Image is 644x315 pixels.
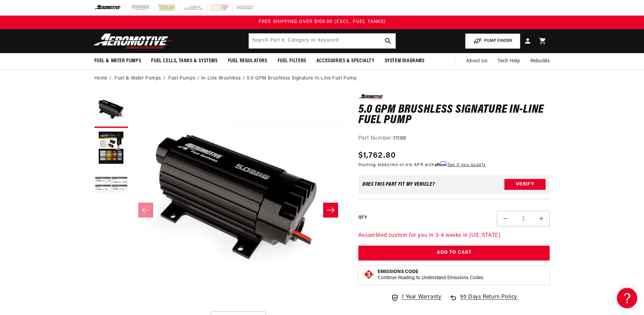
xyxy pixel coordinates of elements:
[380,53,430,69] summary: System Diagrams
[435,161,447,166] span: Affirm
[460,293,517,309] span: 90 Days Return Policy
[94,75,108,82] a: Home
[504,179,546,190] button: Verify
[358,246,550,261] button: Add to Cart
[378,275,483,281] p: Continue Reading to Understand Emissions Codes
[402,293,441,302] span: 1 Year Warranty
[94,94,128,128] button: Load image 1 in gallery view
[316,58,375,65] span: Accessories & Specialty
[358,162,486,168] p: Starting at /mo or 0% APR with .
[358,215,367,221] label: QTY
[89,53,146,69] summary: Fuel & Water Pumps
[272,53,311,69] summary: Fuel Filters
[393,136,406,141] strong: 11186
[378,269,483,281] button: Emissions CodeContinue Reading to Understand Emissions Codes
[466,59,487,64] span: About Us
[530,58,550,65] span: Rebuilds
[94,58,141,65] span: Fuel & Water Pumps
[358,231,550,240] p: Assembled custom for you in 3-4 weeks in [US_STATE]
[259,19,386,24] span: FREE SHIPPING OVER $109.00 (EXCL. FUEL TANKS)
[358,150,396,162] span: $1,762.80
[151,58,217,65] span: Fuel Cells, Tanks & Systems
[378,269,419,274] strong: Emissions Code
[115,75,161,82] a: Fuel & Water Pumps
[228,58,267,65] span: Fuel Regulators
[358,105,550,126] h1: 5.0 GPM Brushless Signature In-Line Fuel Pump
[525,53,555,69] summary: Rebuilds
[381,33,396,48] button: search button
[146,53,222,69] summary: Fuel Cells, Tanks & Systems
[363,269,374,280] img: Emissions code
[323,203,338,218] button: Slide right
[358,134,550,143] div: Part Number:
[449,293,517,309] a: 90 Days Return Policy
[223,53,272,69] summary: Fuel Regulators
[94,131,128,165] button: Load image 2 in gallery view
[385,58,425,65] span: System Diagrams
[168,75,195,82] a: Fuel Pumps
[94,75,550,82] nav: breadcrumbs
[311,53,380,69] summary: Accessories & Specialty
[94,168,128,202] button: Load image 3 in gallery view
[448,163,486,167] a: See if you qualify - Learn more about Affirm Financing (opens in modal)
[461,53,493,69] a: About Us
[278,58,306,65] span: Fuel Filters
[92,33,176,49] img: Aeromotive
[382,163,389,167] span: $62
[498,58,520,65] span: Tech Help
[247,75,357,82] li: 5.0 GPM Brushless Signature In-Line Fuel Pump
[362,182,435,187] div: Does This part fit My vehicle?
[201,75,247,82] li: In-Line Brushless
[391,293,441,302] a: 1 Year Warranty
[249,33,396,48] input: Search by Part Number, Category or Keyword
[493,53,525,69] summary: Tech Help
[138,203,153,218] button: Slide left
[465,33,520,49] button: PUMP FINDER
